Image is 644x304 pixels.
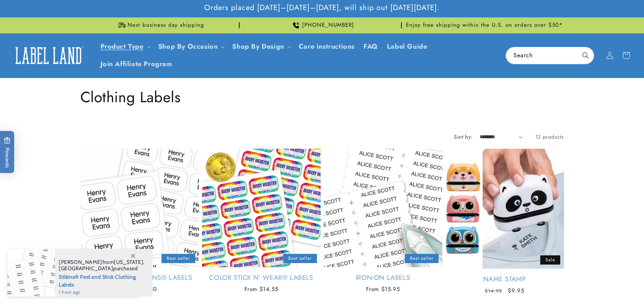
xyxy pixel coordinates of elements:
[382,38,432,55] a: Label Guide
[4,137,11,168] span: Rewards
[114,259,143,265] span: [US_STATE]
[202,274,321,282] a: Color Stick N' Wear® Labels
[577,47,594,64] button: Search
[128,22,204,29] span: Next business day shipping
[154,38,228,55] summary: Shop By Occasion
[158,42,218,51] span: Shop By Occasion
[363,42,378,51] span: FAQ
[302,22,354,29] span: [PHONE_NUMBER]
[359,38,382,55] a: FAQ
[59,259,102,265] span: [PERSON_NAME]
[299,42,355,51] span: Care instructions
[9,41,89,70] a: Label Land
[243,17,402,33] div: Announcement
[100,60,172,68] span: Join Affiliate Program
[406,22,563,29] span: Enjoy free shipping within the U.S. on orders over $50*
[59,265,113,272] span: [GEOGRAPHIC_DATA]
[96,38,154,55] summary: Product Type
[294,38,359,55] a: Care instructions
[445,275,564,284] a: Name Stamp
[100,42,144,51] a: Product Type
[324,274,442,282] a: Iron-On Labels
[405,17,564,33] div: Announcement
[228,38,294,55] summary: Shop By Design
[80,87,564,107] h1: Clothing Labels
[454,133,472,140] label: Sort by:
[96,55,177,73] a: Join Affiliate Program
[80,17,240,33] div: Announcement
[11,44,86,67] img: Label Land
[387,42,427,51] span: Label Guide
[204,3,440,13] span: Orders placed [DATE]–[DATE]–[DATE], will ship out [DATE][DATE].
[59,259,145,272] span: from , purchased
[232,42,284,51] a: Shop By Design
[535,133,564,140] span: 13 products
